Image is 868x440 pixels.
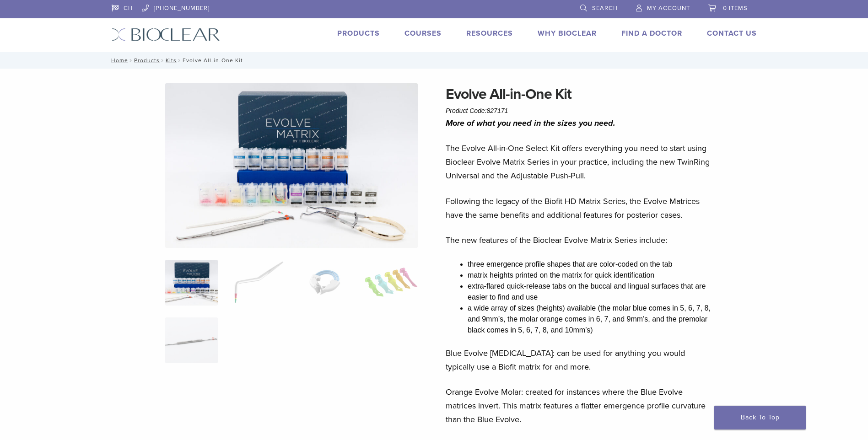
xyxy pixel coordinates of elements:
[298,260,351,306] img: Evolve All-in-One Kit - Image 3
[446,83,715,105] h1: Evolve All-in-One Kit
[134,57,160,64] a: Products
[714,406,806,429] a: Back To Top
[108,57,128,64] a: Home
[592,5,618,12] span: Search
[160,58,166,63] span: /
[487,107,508,114] span: 827171
[105,52,764,69] nav: Evolve All-in-One Kit
[723,5,748,12] span: 0 items
[365,260,417,306] img: Evolve All-in-One Kit - Image 4
[112,28,220,41] img: Bioclear
[468,281,715,303] li: extra-flared quick-release tabs on the buccal and lingual surfaces that are easier to find and use
[177,58,183,63] span: /
[446,107,508,114] span: Product Code:
[621,29,682,38] a: Find A Doctor
[337,29,380,38] a: Products
[166,57,177,64] a: Kits
[165,260,218,306] img: IMG_0457-scaled-e1745362001290-300x300.jpg
[128,58,134,63] span: /
[446,118,615,128] i: More of what you need in the sizes you need.
[446,141,715,182] p: The Evolve All-in-One Select Kit offers everything you need to start using Bioclear Evolve Matrix...
[468,259,715,270] li: three emergence profile shapes that are color-coded on the tab
[446,385,715,426] p: Orange Evolve Molar: created for instances where the Blue Evolve matrices invert. This matrix fea...
[446,194,715,222] p: Following the legacy of the Biofit HD Matrix Series, the Evolve Matrices have the same benefits a...
[165,83,418,248] img: IMG_0457
[538,29,597,38] a: Why Bioclear
[404,29,442,38] a: Courses
[466,29,513,38] a: Resources
[232,260,284,306] img: Evolve All-in-One Kit - Image 2
[647,5,690,12] span: My Account
[446,346,715,374] p: Blue Evolve [MEDICAL_DATA]: can be used for anything you would typically use a Biofit matrix for ...
[446,233,715,247] p: The new features of the Bioclear Evolve Matrix Series include:
[468,303,715,336] li: a wide array of sizes (heights) available (the molar blue comes in 5, 6, 7, 8, and 9mm’s, the mol...
[468,270,715,281] li: matrix heights printed on the matrix for quick identification
[165,317,218,363] img: Evolve All-in-One Kit - Image 5
[707,29,757,38] a: Contact Us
